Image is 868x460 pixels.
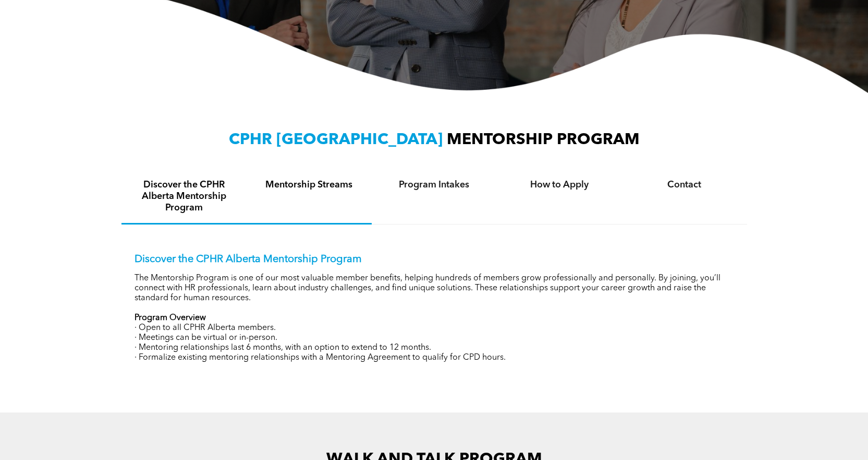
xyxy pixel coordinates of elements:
h4: Contact [631,179,738,191]
strong: Program Overview [135,314,206,322]
h4: Program Intakes [381,179,487,191]
p: The Mentorship Program is one of our most valuable member benefits, helping hundreds of members g... [135,274,734,303]
span: MENTORSHIP PROGRAM [447,132,640,148]
span: CPHR [GEOGRAPHIC_DATA] [229,132,443,148]
h4: Discover the CPHR Alberta Mentorship Program [131,179,237,214]
p: Discover the CPHR Alberta Mentorship Program [135,253,734,266]
p: · Formalize existing mentoring relationships with a Mentoring Agreement to qualify for CPD hours. [135,353,734,363]
h4: Mentorship Streams [256,179,362,191]
p: · Mentoring relationships last 6 months, with an option to extend to 12 months. [135,343,734,353]
p: · Open to all CPHR Alberta members. [135,323,734,333]
p: · Meetings can be virtual or in-person. [135,333,734,343]
h4: How to Apply [506,179,613,191]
